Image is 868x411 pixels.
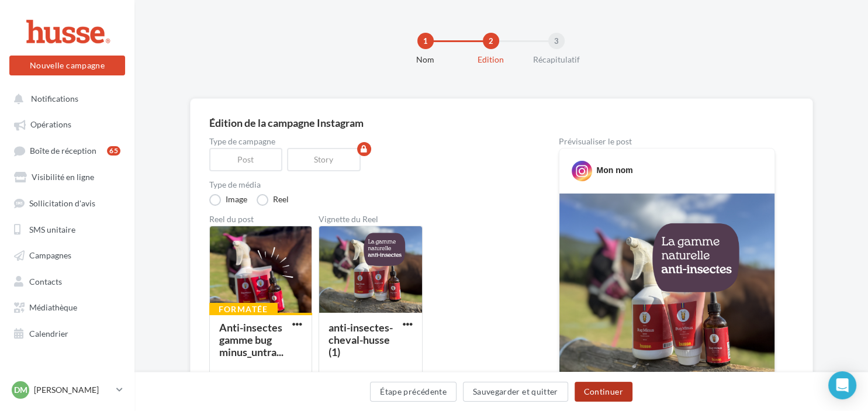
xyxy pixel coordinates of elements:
div: Vignette du Reel [319,215,423,223]
span: Visibilité en ligne [32,172,94,182]
div: Nom [388,54,463,65]
div: Mon nom [596,164,632,176]
div: 2 [483,33,499,49]
span: Sollicitation d'avis [29,198,95,208]
a: Opérations [7,113,127,134]
div: 65 [107,146,120,156]
span: Calendrier [29,328,68,338]
label: Type de média [209,181,521,189]
label: Reel [257,194,289,206]
button: Notifications [7,88,123,109]
span: DM [14,384,27,396]
label: Image [209,194,247,206]
a: Médiathèque [7,296,127,317]
span: Boîte de réception [30,146,96,156]
a: Calendrier [7,322,127,343]
button: Sauvegarder et quitter [463,382,568,402]
div: anti-insectes-cheval-husse (1) [328,321,393,358]
div: Open Intercom Messenger [828,371,856,399]
a: SMS unitaire [7,218,127,239]
label: Type de campagne [209,137,521,146]
span: Campagnes [29,250,71,260]
a: Contacts [7,270,127,291]
span: Médiathèque [29,302,77,312]
span: Opérations [30,120,71,130]
div: 1 [417,33,434,49]
button: Continuer [575,382,632,402]
div: Prévisualiser le post [559,137,775,146]
a: Sollicitation d'avis [7,192,127,213]
span: Notifications [31,94,78,103]
div: 3 [548,33,565,49]
p: [PERSON_NAME] [34,384,112,396]
a: Campagnes [7,244,127,265]
span: Contacts [29,276,62,286]
a: Boîte de réception65 [7,140,127,161]
button: Étape précédente [370,382,457,402]
a: Visibilité en ligne [7,166,127,187]
div: Formatée [209,303,278,316]
div: Edition [454,54,528,65]
span: SMS unitaire [29,224,75,234]
button: Nouvelle campagne [9,56,125,75]
div: Édition de la campagne Instagram [209,118,794,128]
div: Anti-insectes gamme bug minus_untra... [219,321,283,358]
div: Reel du post [209,215,312,223]
a: DM [PERSON_NAME] [9,379,125,401]
div: Récapitulatif [519,54,594,65]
